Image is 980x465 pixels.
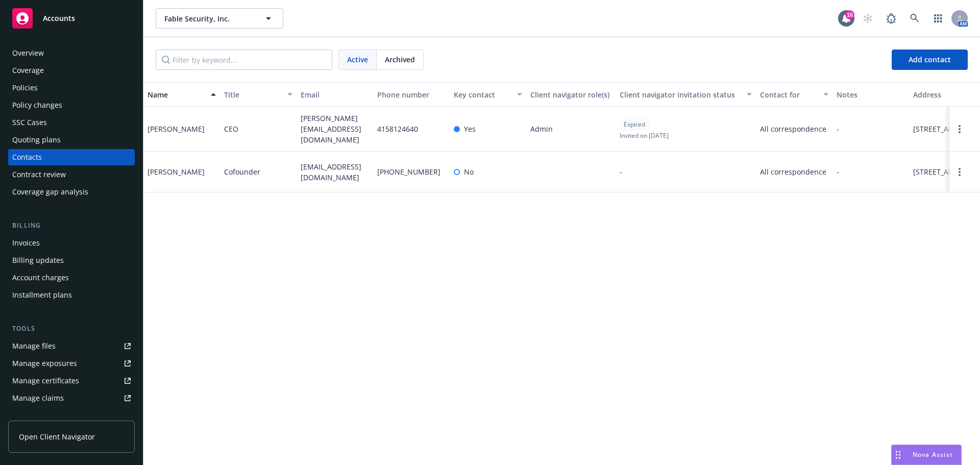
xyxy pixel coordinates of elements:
span: Expired [624,120,645,129]
span: Add contact [909,55,951,64]
div: Client navigator invitation status [620,89,741,100]
button: Title [220,82,297,107]
span: All correspondence [760,124,828,134]
span: - [620,166,622,177]
div: Email [301,89,369,100]
a: Overview [8,45,135,61]
div: Contacts [12,149,42,165]
div: Quoting plans [12,132,61,148]
a: Start snowing [857,8,878,29]
a: Manage exposures [8,355,135,372]
a: Policies [8,80,135,96]
span: Fable Security, Inc. [164,13,253,24]
span: [PHONE_NUMBER]‬ [377,166,440,177]
div: Overview [12,45,44,61]
div: Notes [837,89,905,100]
button: Nova Assist [891,445,962,465]
a: Manage BORs [8,407,135,424]
span: All correspondence [760,166,828,177]
div: [PERSON_NAME] [148,124,205,134]
span: [STREET_ADDRESS] [913,166,978,177]
div: Title [224,89,281,100]
a: SSC Cases [8,114,135,131]
div: SSC Cases [12,114,47,131]
a: Contract review [8,166,135,183]
a: Accounts [8,4,135,33]
span: Admin [530,124,553,134]
div: Manage exposures [12,355,77,372]
span: Invited on [DATE] [620,131,669,140]
button: Contact for [756,82,832,107]
a: Manage claims [8,390,135,406]
span: Yes [464,124,476,134]
a: Search [904,8,925,29]
div: Billing updates [12,252,64,268]
a: Contacts [8,149,135,165]
span: CEO [224,124,238,134]
button: Client navigator role(s) [526,82,616,107]
div: Manage certificates [12,373,79,389]
span: Nova Assist [913,450,953,459]
span: [PERSON_NAME][EMAIL_ADDRESS][DOMAIN_NAME] [301,113,369,145]
a: Policy changes [8,97,135,113]
a: Account charges [8,270,135,286]
div: Policies [12,80,38,96]
a: Invoices [8,235,135,251]
a: Billing updates [8,252,135,268]
a: Manage files [8,338,135,354]
button: Notes [832,82,909,107]
input: Filter by keyword... [156,50,332,70]
div: 16 [845,10,854,19]
div: Manage files [12,338,56,354]
button: Email [297,82,373,107]
span: - [837,124,839,134]
a: Report a Bug [881,8,901,29]
span: [STREET_ADDRESS] [913,124,978,134]
button: Phone number [373,82,450,107]
div: Coverage [12,62,44,79]
div: Contract review [12,166,66,183]
button: Name [143,82,220,107]
div: Policy changes [12,97,62,113]
span: - [837,166,839,177]
button: Key contact [450,82,526,107]
a: Installment plans [8,287,135,303]
span: Cofounder [224,166,260,177]
a: Open options [953,166,966,178]
div: Client navigator role(s) [530,89,611,100]
a: Quoting plans [8,132,135,148]
div: Manage claims [12,390,64,406]
div: Coverage gap analysis [12,184,88,200]
div: Tools [8,324,135,334]
span: Accounts [43,14,75,22]
div: Installment plans [12,287,72,303]
div: Name [148,89,205,100]
button: Client navigator invitation status [616,82,756,107]
span: Archived [385,54,415,65]
a: Coverage gap analysis [8,184,135,200]
div: Invoices [12,235,40,251]
button: Add contact [892,50,968,70]
span: [EMAIL_ADDRESS][DOMAIN_NAME] [301,161,369,183]
div: Key contact [454,89,511,100]
a: Switch app [928,8,948,29]
div: Billing [8,221,135,231]
div: [PERSON_NAME] [148,166,205,177]
a: Manage certificates [8,373,135,389]
a: Open options [953,123,966,135]
span: Active [347,54,368,65]
span: Open Client Navigator [19,431,95,442]
span: No [464,166,474,177]
div: Drag to move [892,445,904,464]
a: Coverage [8,62,135,79]
span: 4158124640 [377,124,418,134]
div: Manage BORs [12,407,60,424]
div: Phone number [377,89,446,100]
button: Fable Security, Inc. [156,8,283,29]
div: Account charges [12,270,69,286]
div: Contact for [760,89,817,100]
